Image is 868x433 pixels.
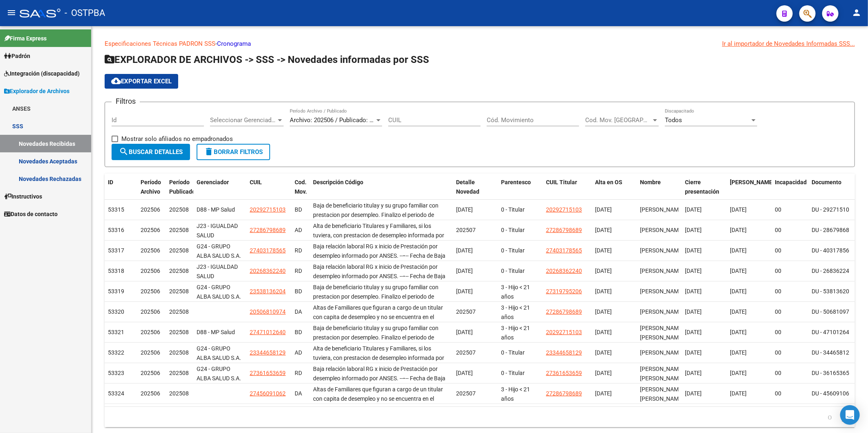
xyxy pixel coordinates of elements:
[812,329,849,335] span: DU - 47101264
[197,329,235,335] span: D88 - MP Salud
[595,247,612,254] span: [DATE]
[313,179,363,185] span: Descripción Código
[313,366,445,382] span: Baja relación laboral RG x inicio de Prestación por desempleo informado por ANSES. -- -- Fecha de...
[640,247,684,254] span: [PERSON_NAME]
[812,308,849,315] span: DU - 50681097
[141,227,160,233] span: 202506
[501,304,530,320] span: 3 - Hijo < 21 años
[824,413,836,422] a: go to previous page
[812,349,849,356] span: DU - 34465812
[456,247,473,254] span: [DATE]
[250,247,286,254] span: 27403178565
[4,87,69,96] span: Explorador de Archivos
[295,390,302,397] span: DA
[852,8,861,18] mat-icon: person
[456,227,476,233] span: 202507
[295,247,302,254] span: RD
[193,174,246,210] datatable-header-cell: Gerenciador
[775,287,805,296] div: 00
[838,413,850,422] a: go to next page
[250,206,286,213] span: 20292715103
[456,308,476,315] span: 202507
[722,39,855,48] div: Ir al importador de Novedades Informadas SSS...
[295,308,302,315] span: DA
[640,288,684,295] span: [PERSON_NAME]
[640,325,684,341] span: [PERSON_NAME] [PERSON_NAME]
[501,284,530,300] span: 3 - Hijo < 21 años
[775,205,805,214] div: 00
[595,179,622,185] span: Alta en OS
[166,174,193,210] datatable-header-cell: Período Publicado
[812,247,849,254] span: DU - 40317856
[403,273,405,279] strong: -
[812,268,849,274] span: DU - 26836224
[775,179,807,185] span: Incapacidad
[546,288,582,295] span: 27319795206
[313,386,443,430] span: Altas de Familiares que figuran a cargo de un titular con capita de desempleo y no se encuentra e...
[141,206,160,213] span: 202506
[775,225,805,235] div: 00
[840,405,860,425] div: Open Intercom Messenger
[197,144,270,160] button: Borrar Filtros
[456,370,473,376] span: [DATE]
[108,390,124,397] span: 53324
[501,268,525,274] span: 0 - Titular
[403,375,405,382] strong: -
[108,227,124,233] span: 53316
[250,179,262,185] span: CUIL
[4,210,58,219] span: Datos de contacto
[111,76,121,86] mat-icon: cloud_download
[108,349,124,356] span: 53322
[141,268,160,274] span: 202506
[105,74,178,89] button: Exportar EXCEL
[640,227,684,233] span: [PERSON_NAME]
[685,370,702,376] span: [DATE]
[546,349,582,356] span: 23344658129
[108,206,124,213] span: 53315
[585,116,651,124] span: Cod. Mov. [GEOGRAPHIC_DATA]
[456,349,476,356] span: 202507
[730,268,747,274] span: [DATE]
[546,308,582,315] span: 27286798689
[775,389,805,398] div: 00
[4,34,47,43] span: Firma Express
[640,366,684,382] span: [PERSON_NAME] [PERSON_NAME]
[108,308,124,315] span: 53320
[4,69,80,78] span: Integración (discapacidad)
[546,206,582,213] span: 20292715103
[546,227,582,233] span: 27286798689
[501,386,530,402] span: 3 - Hijo < 21 años
[546,370,582,376] span: 27361653659
[730,288,747,295] span: [DATE]
[108,370,124,376] span: 53323
[250,329,286,335] span: 27471012640
[775,266,805,276] div: 00
[141,308,160,315] span: 202506
[640,386,684,402] span: [PERSON_NAME] [PERSON_NAME]
[730,179,776,185] span: [PERSON_NAME].
[808,174,853,210] datatable-header-cell: Documento
[141,349,160,356] span: 202506
[546,329,582,335] span: 20292715103
[456,329,473,335] span: [DATE]
[775,307,805,317] div: 00
[501,325,530,341] span: 3 - Hijo < 21 años
[295,329,302,335] span: BD
[169,179,195,195] span: Período Publicado
[204,148,263,156] span: Borrar Filtros
[456,288,473,295] span: [DATE]
[543,174,592,210] datatable-header-cell: CUIL Titular
[812,179,841,185] span: Documento
[501,179,531,185] span: Parentesco
[546,179,577,185] span: CUIL Titular
[169,206,189,213] span: 202508
[105,174,137,210] datatable-header-cell: ID
[169,390,189,397] span: 202508
[403,252,405,259] strong: -
[501,370,525,376] span: 0 - Titular
[291,174,310,210] datatable-header-cell: Cod. Mov.
[295,288,302,295] span: BD
[105,39,855,48] p: -
[217,40,251,47] a: Cronograma
[685,288,702,295] span: [DATE]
